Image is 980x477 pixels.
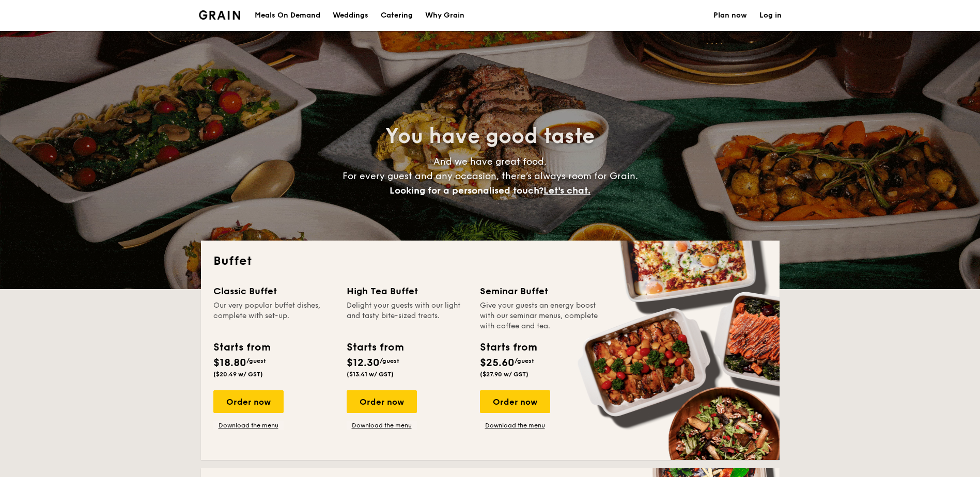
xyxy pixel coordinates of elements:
span: /guest [515,357,534,364]
div: Order now [480,390,550,413]
span: /guest [246,357,266,364]
a: Download the menu [347,421,417,430]
span: And we have great food. For every guest and any occasion, there’s always room for Grain. [343,156,638,196]
span: Let's chat. [543,185,590,196]
h2: Buffet [213,253,767,269]
span: ($13.41 w/ GST) [347,371,394,378]
div: Our very popular buffet dishes, complete with set-up. [213,300,334,331]
div: Starts from [347,340,403,355]
span: You have good taste [385,124,595,149]
span: $25.60 [480,357,515,369]
div: Order now [213,390,284,413]
span: Looking for a personalised touch? [390,185,543,196]
div: Starts from [480,340,536,355]
span: $12.30 [347,357,380,369]
a: Download the menu [480,421,550,430]
span: ($27.90 w/ GST) [480,371,528,378]
span: $18.80 [213,357,246,369]
span: /guest [380,357,399,364]
div: Seminar Buffet [480,284,601,298]
div: Delight your guests with our light and tasty bite-sized treats. [347,300,468,331]
span: ($20.49 w/ GST) [213,371,263,378]
div: Order now [347,390,417,413]
a: Download the menu [213,421,284,430]
div: Classic Buffet [213,284,334,298]
div: High Tea Buffet [347,284,468,298]
img: Grain [199,10,241,20]
div: Give your guests an energy boost with our seminar menus, complete with coffee and tea. [480,300,601,331]
div: Starts from [213,340,270,355]
a: Logotype [199,10,241,20]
